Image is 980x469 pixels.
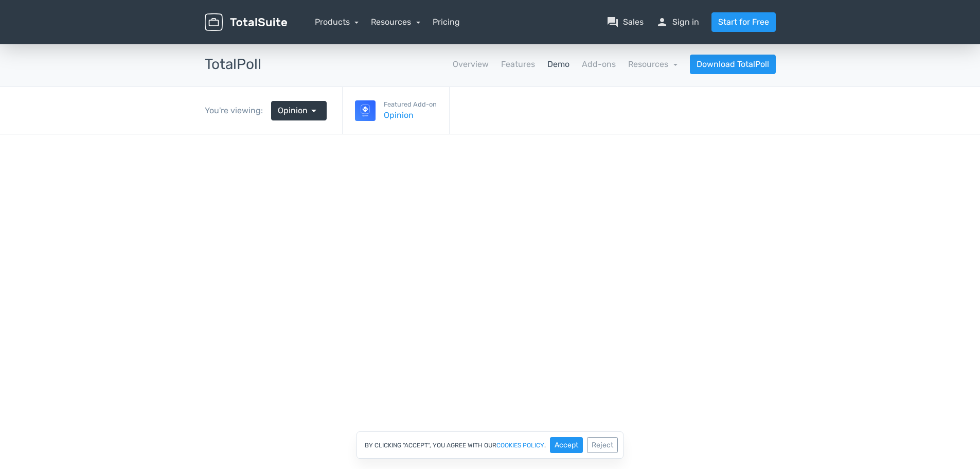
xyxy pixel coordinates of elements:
[607,16,644,28] a: question_answerSales
[271,101,327,120] a: Opinion arrow_drop_down
[547,58,569,71] a: Demo
[384,99,437,109] small: Featured Add-on
[205,105,271,117] div: You're viewing:
[550,437,583,453] button: Accept
[384,109,437,121] a: Opinion
[453,58,489,71] a: Overview
[690,55,776,74] a: Download TotalPoll
[315,17,359,27] a: Products
[205,57,261,73] h3: TotalPoll
[278,105,308,117] span: Opinion
[501,58,535,71] a: Features
[496,442,544,448] a: cookies policy
[205,13,287,31] img: TotalSuite for WordPress
[357,431,623,459] div: By clicking "Accept", you agree with our .
[587,437,618,453] button: Reject
[308,105,320,117] span: arrow_drop_down
[433,16,460,28] a: Pricing
[656,16,699,28] a: personSign in
[582,58,616,71] a: Add-ons
[355,100,376,121] img: Opinion
[656,16,668,28] span: person
[711,12,776,32] a: Start for Free
[628,59,678,69] a: Resources
[607,16,619,28] span: question_answer
[371,17,420,27] a: Resources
